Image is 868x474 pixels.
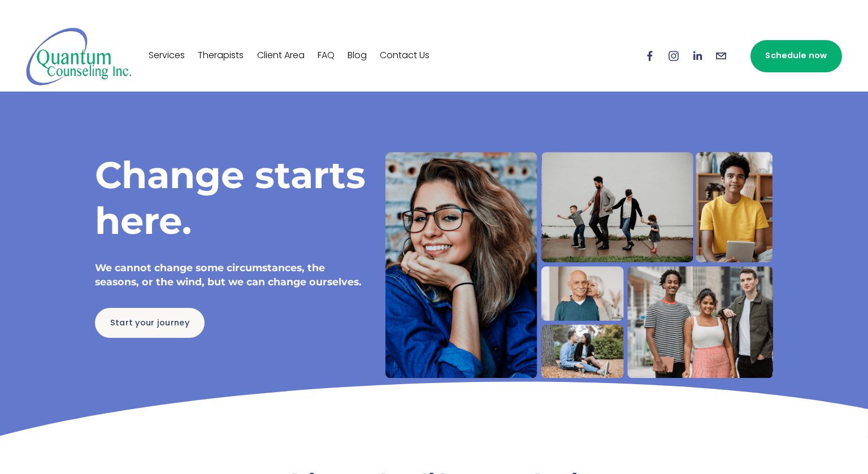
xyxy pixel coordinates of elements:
a: Facebook [644,50,656,62]
a: Blog [348,47,367,65]
img: Quantum Counseling Inc. | Change starts here. [26,27,132,86]
h4: We cannot change some circumstances, the seasons, or the wind, but we can change ourselves. [95,261,366,289]
a: Instagram [667,50,680,62]
a: LinkedIn [691,50,704,62]
a: Client Area [257,47,305,65]
a: Start your journey [95,308,205,338]
a: Services [149,47,185,65]
a: FAQ [318,47,335,65]
a: info@quantumcounselinginc.com [715,50,727,62]
a: Therapists [198,47,244,65]
a: Schedule now [750,40,842,72]
h1: Change starts here. [95,152,366,243]
a: Contact Us [380,47,429,65]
